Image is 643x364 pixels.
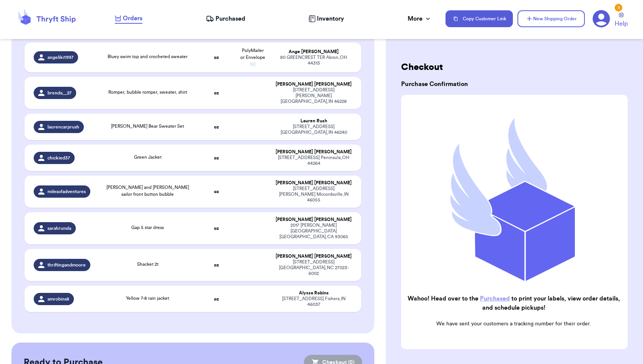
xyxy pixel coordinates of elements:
[47,155,70,161] span: chickied37
[214,91,219,95] strong: oz
[47,296,69,302] span: amrobins8
[134,155,162,159] span: Green Jacket
[275,118,352,124] div: Lauren Rush
[123,14,142,23] span: Orders
[206,14,245,23] a: Purchased
[408,14,432,23] div: More
[592,10,610,28] a: 3
[106,185,189,197] span: [PERSON_NAME] and [PERSON_NAME] sailor front button bubble
[275,55,352,66] div: 80 GREENCREST TER Akron , OH 44313
[401,61,628,73] h2: Checkout
[214,55,219,60] strong: oz
[126,296,169,301] span: Yellow 7-8 rain jacket
[615,4,622,11] div: 3
[47,225,71,231] span: sarahrunsla
[615,13,628,28] a: Help
[47,188,86,195] span: milesofadventures
[240,48,265,67] span: PolyMailer or Envelope ✉️
[480,296,510,302] a: Purchased
[407,294,620,312] h2: Wahoo! Head over to the to print your labels, view order details, and schedule pickups!
[401,80,628,89] h3: Purchase Confirmation
[308,14,344,23] a: Inventory
[446,10,513,27] button: Copy Customer Link
[47,262,86,268] span: thriftingandmoore
[275,290,352,296] div: Alyssa Robins
[317,14,344,23] span: Inventory
[215,14,245,23] span: Purchased
[275,296,352,307] div: [STREET_ADDRESS] Fishers , IN 46037
[517,10,585,27] button: New Shipping Order
[275,124,352,135] div: [STREET_ADDRESS] [GEOGRAPHIC_DATA] , IN 46240
[615,19,628,28] span: Help
[275,186,352,203] div: [STREET_ADDRESS][PERSON_NAME] Mccordsville , IN 46055
[275,253,352,259] div: [PERSON_NAME] [PERSON_NAME]
[214,189,219,194] strong: oz
[275,87,352,104] div: [STREET_ADDRESS][PERSON_NAME] [GEOGRAPHIC_DATA] , IN 46228
[47,124,79,130] span: laurencarprush
[108,90,187,94] span: Romper, bubble romper, sweater, shirt
[275,259,352,276] div: [STREET_ADDRESS] [GEOGRAPHIC_DATA] , NC 27023-6002
[275,223,352,240] div: 2017 [PERSON_NAME][GEOGRAPHIC_DATA] [GEOGRAPHIC_DATA] , CA 93065
[275,49,352,55] div: Ange [PERSON_NAME]
[275,155,352,166] div: [STREET_ADDRESS] Peninsula , OH 44264
[214,263,219,267] strong: oz
[275,81,352,87] div: [PERSON_NAME] [PERSON_NAME]
[214,226,219,231] strong: oz
[275,149,352,155] div: [PERSON_NAME] [PERSON_NAME]
[131,225,164,230] span: Gap 5 star dress
[47,54,73,60] span: angeliki1997
[214,297,219,301] strong: oz
[115,14,142,24] a: Orders
[137,262,158,266] span: Shacket 2t
[214,156,219,160] strong: oz
[275,180,352,186] div: [PERSON_NAME] [PERSON_NAME]
[275,217,352,223] div: [PERSON_NAME] [PERSON_NAME]
[111,124,184,128] span: [PERSON_NAME] Bear Sweater Set
[214,125,219,129] strong: oz
[47,90,72,96] span: brenda__27
[108,54,188,59] span: Bluey swim top and crocheted sweater
[407,320,620,328] p: We have sent your customers a tracking number for their order.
